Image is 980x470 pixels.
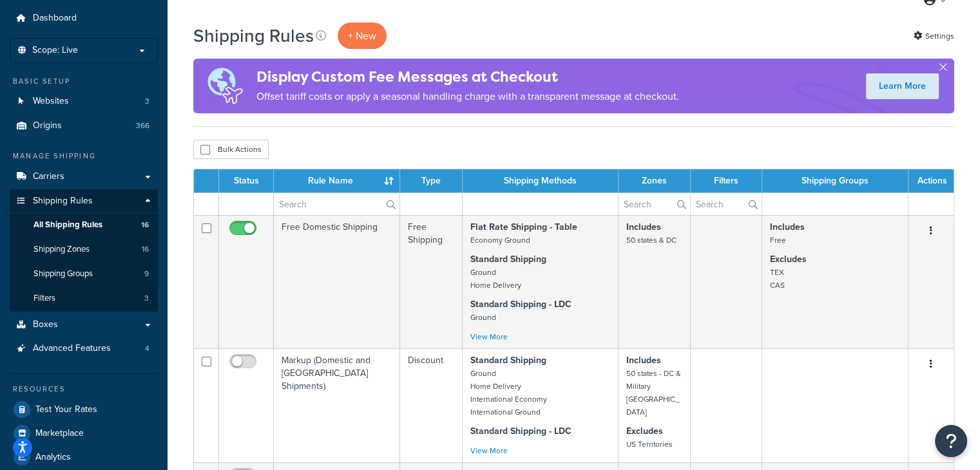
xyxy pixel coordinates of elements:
span: All Shipping Rules [34,220,102,230]
strong: Standard Shipping [470,252,546,266]
td: Discount [400,348,463,462]
a: Websites 3 [10,89,158,113]
span: 4 [145,343,149,354]
p: Offset tariff costs or apply a seasonal handling charge with a transparent message at checkout. [256,88,679,106]
div: Manage Shipping [10,151,158,162]
li: Shipping Groups [10,262,158,286]
span: 3 [145,96,149,107]
span: Dashboard [33,13,77,24]
span: Scope: Live [32,45,78,56]
p: + New [338,23,387,49]
div: Basic Setup [10,76,158,87]
span: Marketplace [35,428,84,439]
span: Shipping Groups [34,268,93,279]
a: Advanced Features 4 [10,337,158,361]
small: US Territories [626,438,673,450]
button: Open Resource Center [935,425,967,457]
a: Analytics [10,446,158,469]
a: Test Your Rates [10,398,158,421]
small: Ground [470,312,496,323]
span: 16 [141,220,149,230]
td: Free Shipping [400,215,463,348]
input: Search [691,193,762,215]
small: 50 states - DC & Military [GEOGRAPHIC_DATA] [626,368,681,418]
th: Zones [619,169,691,193]
span: Filters [34,293,55,304]
th: Type [400,169,463,193]
input: Search [619,193,690,215]
span: Shipping Rules [33,196,93,207]
strong: Includes [626,353,661,367]
a: Boxes [10,313,158,337]
span: Test Your Rates [35,404,97,415]
span: Shipping Zones [34,244,90,255]
span: 3 [144,293,149,304]
a: Marketplace [10,422,158,445]
span: Carriers [33,171,64,182]
small: 50 states & DC [626,234,677,246]
td: Free Domestic Shipping [274,215,400,348]
small: Ground Home Delivery [470,267,521,291]
a: View More [470,331,508,343]
a: Shipping Rules [10,189,158,213]
a: Shipping Zones 16 [10,238,158,261]
a: Origins 366 [10,114,158,138]
strong: Includes [770,220,805,234]
h4: Display Custom Fee Messages at Checkout [256,66,679,88]
strong: Includes [626,220,661,234]
li: Origins [10,114,158,138]
small: Economy Ground [470,234,530,246]
span: 16 [142,244,149,255]
strong: Standard Shipping - LDC [470,297,572,311]
th: Rule Name : activate to sort column ascending [274,169,400,193]
td: Markup (Domestic and [GEOGRAPHIC_DATA] Shipments) [274,348,400,462]
th: Status [219,169,274,193]
button: Bulk Actions [193,140,269,159]
strong: Excludes [770,252,807,266]
small: Free [770,234,786,246]
h1: Shipping Rules [193,23,314,48]
a: Dashboard [10,6,158,30]
span: 366 [136,120,149,131]
li: Advanced Features [10,337,158,361]
span: 9 [144,268,149,279]
a: Filters 3 [10,287,158,310]
small: Ground Home Delivery International Economy International Ground [470,368,547,418]
li: All Shipping Rules [10,213,158,237]
strong: Flat Rate Shipping - Table [470,220,577,234]
li: Shipping Rules [10,189,158,312]
input: Search [274,193,399,215]
strong: Excludes [626,424,663,438]
a: Shipping Groups 9 [10,262,158,286]
a: Carriers [10,165,158,189]
th: Filters [691,169,763,193]
li: Websites [10,89,158,113]
small: TEX CAS [770,267,785,291]
a: All Shipping Rules 16 [10,213,158,237]
th: Shipping Methods [463,169,619,193]
a: View More [470,445,508,456]
a: Learn More [866,73,939,99]
span: Advanced Features [33,343,111,354]
strong: Standard Shipping [470,353,546,367]
span: Boxes [33,319,58,330]
th: Actions [908,169,954,193]
div: Resources [10,384,158,395]
th: Shipping Groups [762,169,908,193]
strong: Standard Shipping - LDC [470,424,572,438]
span: Websites [33,96,69,107]
li: Shipping Zones [10,238,158,261]
span: Origins [33,120,62,131]
a: Settings [914,27,954,45]
li: Filters [10,287,158,310]
img: duties-banner-06bc72dcb5fe05cb3f9472aba00be2ae8eb53ab6f0d8bb03d382ba314ac3c341.png [193,59,256,113]
span: Analytics [35,452,71,463]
